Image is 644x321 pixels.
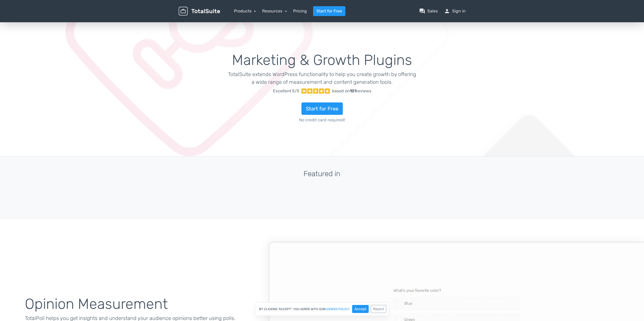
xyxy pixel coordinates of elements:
span: person [444,8,450,14]
a: Start for Free [313,6,345,16]
button: Accept [352,305,369,313]
span: question_answer [419,8,425,14]
a: Products [234,9,256,13]
img: TotalSuite for WordPress [179,7,220,16]
button: Reject [371,305,386,313]
h2: Opinion Measurement [25,296,268,312]
div: By clicking "Accept", you agree with our . [255,302,389,316]
h1: Marketing & Growth Plugins [228,52,416,68]
a: personSign in [444,8,466,14]
a: cookies policy [325,308,349,311]
span: No credit card required! [228,117,416,123]
p: TotalSuite extends WordPress functionality to help you create growth by offering a wide range of ... [228,70,416,86]
h3: Featured in [179,170,466,178]
a: Excellent 5/5 based on101reviews [228,86,416,96]
a: question_answerSales [419,8,438,14]
span: Excellent 5/5 [273,88,299,94]
div: based on reviews [332,88,371,94]
a: Start for Free [301,102,343,115]
strong: 101 [350,88,356,93]
a: Pricing [293,8,307,14]
a: Resources [262,9,287,13]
